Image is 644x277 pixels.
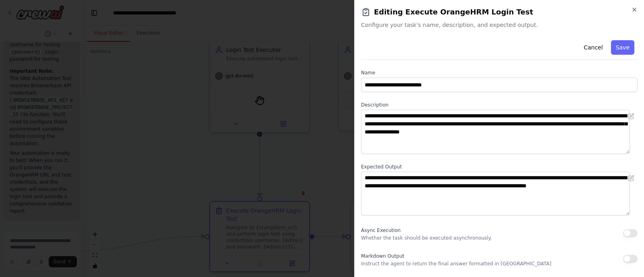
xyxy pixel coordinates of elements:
span: Async Execution [361,228,400,233]
h2: Editing Execute OrangeHRM Login Test [361,6,638,18]
label: Expected Output [361,164,638,170]
span: Configure your task's name, description, and expected output. [361,21,638,29]
button: Save [611,40,634,55]
button: Cancel [579,40,607,55]
span: Markdown Output [361,253,404,259]
label: Name [361,70,638,76]
button: Open in editor [626,173,636,183]
p: Whether the task should be executed asynchronously. [361,235,492,241]
p: Instruct the agent to return the final answer formatted in [GEOGRAPHIC_DATA] [361,261,551,267]
label: Description [361,102,638,108]
button: Open in editor [626,111,636,121]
